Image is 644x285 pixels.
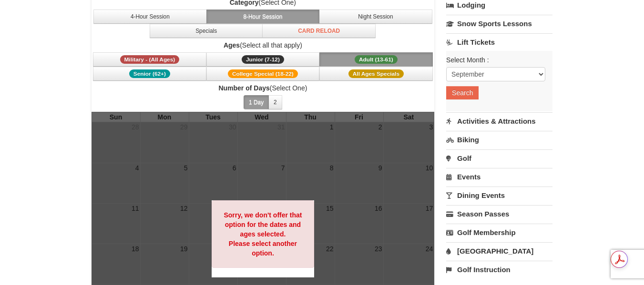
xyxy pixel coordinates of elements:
[262,24,376,38] button: Card Reload
[244,95,269,109] button: 1 Day
[446,131,552,148] a: Biking
[93,67,206,81] button: Senior (62+)
[446,149,552,167] a: Golf
[206,67,320,81] button: College Special (18-22)
[228,69,298,78] span: College Special (18-22)
[242,55,284,64] span: Junior (7-12)
[319,10,432,24] button: Night Session
[446,112,552,130] a: Activities & Attractions
[446,86,479,99] button: Search
[150,24,263,38] button: Specials
[446,224,552,241] a: Golf Membership
[348,69,404,78] span: All Ages Specials
[355,55,398,64] span: Adult (13-61)
[224,41,240,49] strong: Ages
[206,10,320,24] button: 8-Hour Session
[446,33,552,51] a: Lift Tickets
[319,67,433,81] button: All Ages Specials
[92,83,435,93] label: (Select One)
[129,69,170,78] span: Senior (62+)
[92,40,435,50] label: (Select all that apply)
[446,261,552,278] a: Golf Instruction
[93,52,206,67] button: Military - (All Ages)
[446,55,545,65] label: Select Month :
[218,84,269,92] strong: Number of Days
[206,52,320,67] button: Junior (7-12)
[446,187,552,204] a: Dining Events
[224,211,302,257] strong: Sorry, we don't offer that option for the dates and ages selected. Please select another option.
[268,95,282,109] button: 2
[120,55,180,64] span: Military - (All Ages)
[446,15,552,32] a: Snow Sports Lessons
[319,52,433,67] button: Adult (13-61)
[446,242,552,260] a: [GEOGRAPHIC_DATA]
[93,10,207,24] button: 4-Hour Session
[446,205,552,223] a: Season Passes
[446,168,552,186] a: Events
